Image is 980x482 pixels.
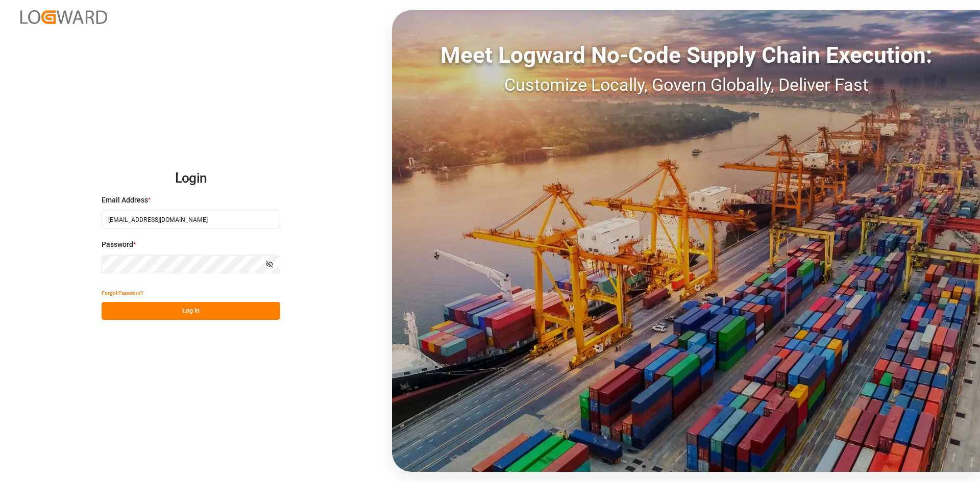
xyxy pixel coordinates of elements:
[102,284,143,302] button: Forgot Password?
[102,195,148,206] span: Email Address
[102,302,280,320] button: Log In
[102,162,280,195] h2: Login
[20,10,107,24] img: Logward_new_orange.png
[392,38,980,72] div: Meet Logward No-Code Supply Chain Execution:
[392,72,980,98] div: Customize Locally, Govern Globally, Deliver Fast
[102,239,133,250] span: Password
[102,211,280,229] input: Enter your email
